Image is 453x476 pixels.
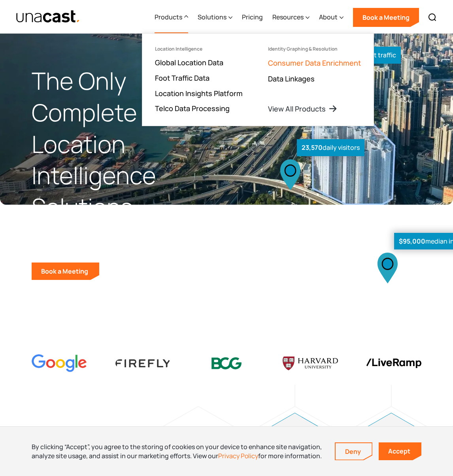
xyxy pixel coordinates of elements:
div: About [319,12,338,22]
div: Solutions [198,12,226,22]
img: Search icon [428,13,437,22]
img: Firefly Advertising logo [115,359,171,367]
img: Unacast text logo [16,10,80,24]
a: Location Insights Platform [155,89,243,98]
h1: The Only Complete Suite of Location Intelligence Solutions [32,65,226,223]
a: Book a Meeting [353,8,419,27]
img: liveramp logo [366,359,421,368]
a: View All Products [268,104,338,113]
p: Build better products and make smarter decisions with real-world location data. [32,229,226,253]
strong: 23,570 [302,143,323,152]
a: Telco Data Processing [155,104,230,113]
div: Identity Graphing & Resolution [268,46,338,52]
div: Products [155,1,188,34]
a: Accept [379,442,421,460]
a: Deny [336,443,372,460]
div: Solutions [198,1,232,34]
a: Global Location Data [155,58,223,67]
a: Foot Traffic Data [155,73,210,83]
div: Products [155,12,182,22]
a: Privacy Policy [218,451,258,460]
img: BCG logo [199,352,254,375]
div: About [319,1,344,34]
img: Google logo Color [32,354,87,373]
div: daily visitors [297,139,364,156]
div: Resources [272,1,310,34]
a: home [16,10,80,24]
strong: $95,000 [399,237,425,246]
div: By clicking “Accept”, you agree to the storing of cookies on your device to enhance site navigati... [32,442,323,460]
a: Data Linkages [268,74,315,83]
div: Location Intelligence [155,46,202,52]
a: Book a Meeting [32,263,99,280]
div: Resources [272,12,304,22]
a: Pricing [242,1,263,34]
nav: Products [142,33,374,126]
a: Consumer Data Enrichment [268,58,361,68]
img: Harvard U logo [283,354,338,373]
